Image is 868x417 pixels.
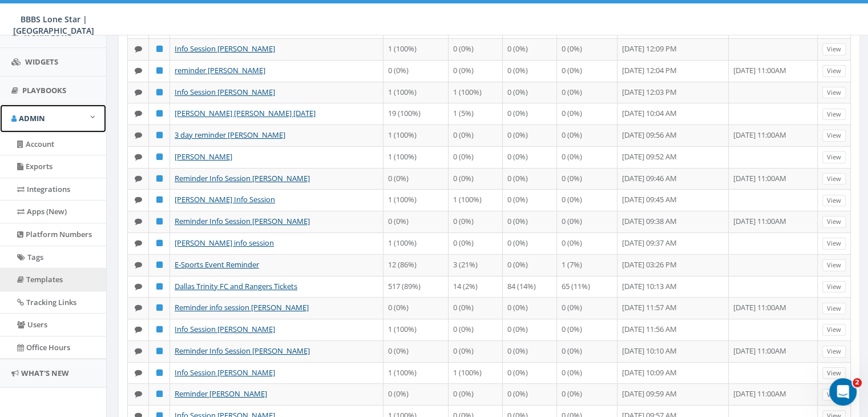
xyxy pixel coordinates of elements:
a: Info Session [PERSON_NAME] [175,324,275,334]
td: 1 (100%) [383,146,448,168]
td: 1 (100%) [383,38,448,60]
td: 0 (0%) [503,383,557,405]
td: [DATE] 11:00AM [729,60,818,82]
span: What's New [21,368,69,378]
i: Text SMS [135,347,142,355]
a: View [822,389,846,401]
i: Text SMS [135,218,142,225]
td: 0 (0%) [449,383,503,405]
span: Playbooks [22,85,66,95]
td: 0 (0%) [557,82,617,103]
a: View [822,238,846,250]
a: reminder [PERSON_NAME] [175,65,265,75]
td: 0 (0%) [503,340,557,362]
a: [PERSON_NAME] [175,151,232,162]
td: 0 (0%) [383,211,448,232]
td: 0 (0%) [449,146,503,168]
td: 0 (0%) [449,38,503,60]
i: Text SMS [135,131,142,139]
a: View [822,367,846,379]
a: View [822,259,846,271]
a: Info Session [PERSON_NAME] [175,87,275,97]
i: Text SMS [135,175,142,182]
td: [DATE] 11:00AM [729,125,818,146]
i: Published [156,283,163,290]
td: 0 (0%) [557,38,617,60]
a: Reminder [PERSON_NAME] [175,388,267,399]
i: Published [156,390,163,398]
td: 0 (0%) [503,125,557,146]
i: Published [156,239,163,247]
i: Published [156,89,163,96]
td: 0 (0%) [449,340,503,362]
td: 0 (0%) [383,168,448,190]
td: 0 (0%) [449,125,503,146]
td: 1 (100%) [449,82,503,103]
a: View [822,43,846,55]
td: [DATE] 09:37 AM [617,232,729,254]
td: 0 (0%) [503,38,557,60]
td: 0 (0%) [383,383,448,405]
td: 1 (5%) [449,103,503,125]
td: 0 (0%) [503,103,557,125]
td: 0 (0%) [383,340,448,362]
a: View [822,281,846,293]
span: Admin [19,113,45,123]
td: [DATE] 09:38 AM [617,211,729,232]
i: Published [156,347,163,355]
i: Text SMS [135,153,142,161]
i: Published [156,110,163,117]
a: Reminder Info Session [PERSON_NAME] [175,173,310,183]
td: 0 (0%) [503,319,557,340]
td: [DATE] 10:10 AM [617,340,729,362]
td: [DATE] 11:00AM [729,383,818,405]
td: [DATE] 09:46 AM [617,168,729,190]
span: 2 [853,378,862,387]
td: 0 (0%) [503,146,557,168]
td: [DATE] 11:57 AM [617,297,729,319]
td: 0 (0%) [503,254,557,276]
td: 0 (0%) [383,297,448,319]
a: View [822,109,846,121]
td: [DATE] 03:26 PM [617,254,729,276]
a: [PERSON_NAME] [PERSON_NAME] [DATE] [175,108,316,118]
td: 1 (100%) [383,319,448,340]
i: Text SMS [135,326,142,333]
a: View [822,173,846,185]
td: [DATE] 11:00AM [729,297,818,319]
a: Reminder info session [PERSON_NAME] [175,302,309,312]
td: 0 (0%) [557,103,617,125]
td: [DATE] 10:09 AM [617,362,729,384]
i: Published [156,326,163,333]
td: 0 (0%) [449,211,503,232]
td: 0 (0%) [557,232,617,254]
i: Published [156,218,163,225]
i: Published [156,67,163,74]
td: [DATE] 12:09 PM [617,38,729,60]
a: View [822,87,846,99]
i: Text SMS [135,239,142,247]
a: View [822,216,846,228]
a: View [822,65,846,77]
td: 0 (0%) [449,168,503,190]
i: Published [156,196,163,203]
td: 0 (0%) [449,319,503,340]
i: Published [156,304,163,311]
i: Text SMS [135,390,142,398]
i: Published [156,261,163,268]
td: [DATE] 12:03 PM [617,82,729,103]
td: 0 (0%) [383,60,448,82]
td: 0 (0%) [449,60,503,82]
td: 12 (86%) [383,254,448,276]
i: Text SMS [135,110,142,117]
td: 0 (0%) [503,297,557,319]
td: [DATE] 09:56 AM [617,125,729,146]
td: 0 (0%) [503,189,557,211]
a: 3 day reminder [PERSON_NAME] [175,130,285,140]
span: BBBS Lone Star | [GEOGRAPHIC_DATA] [13,14,94,36]
td: 1 (100%) [383,82,448,103]
td: 0 (0%) [557,340,617,362]
td: 1 (100%) [449,362,503,384]
td: 0 (0%) [503,211,557,232]
i: Text SMS [135,283,142,290]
